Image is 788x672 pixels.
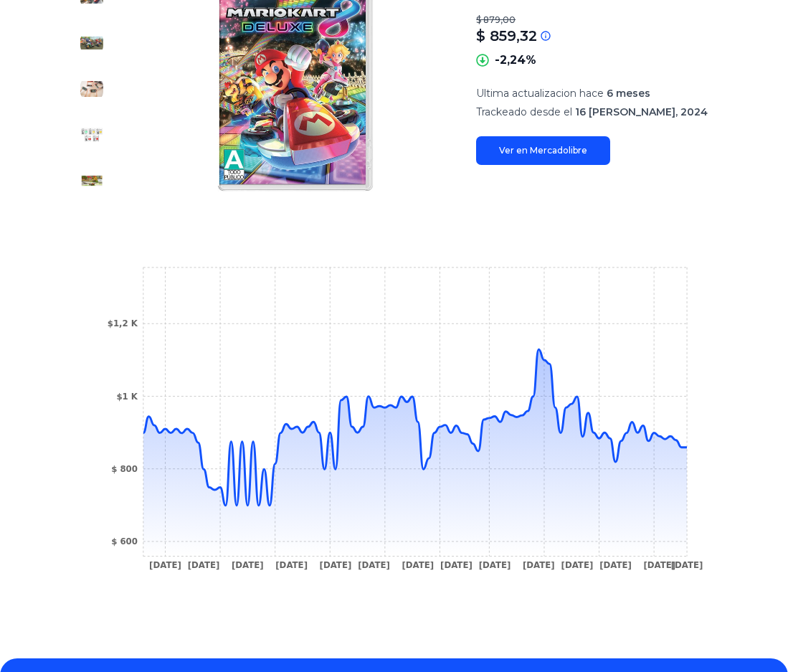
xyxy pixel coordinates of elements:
[116,392,138,402] tspan: $1 K
[575,105,708,118] span: 16 [PERSON_NAME], 2024
[232,560,264,570] tspan: [DATE]
[476,87,604,100] span: Ultima actualizacion hace
[80,123,103,146] img: Videojuego Mario Kart 8 Deluxe Standard Nintendo Switch
[320,560,352,570] tspan: [DATE]
[111,464,138,474] tspan: $ 800
[476,26,537,46] p: $ 859,32
[108,318,138,328] tspan: $1,2 K
[643,560,675,570] tspan: [DATE]
[607,87,650,100] span: 6 meses
[671,560,703,570] tspan: [DATE]
[479,560,511,570] tspan: [DATE]
[476,105,572,118] span: Trackeado desde el
[599,560,632,570] tspan: [DATE]
[275,560,308,570] tspan: [DATE]
[188,560,220,570] tspan: [DATE]
[495,52,536,69] p: -2,24%
[80,77,103,100] img: Videojuego Mario Kart 8 Deluxe Standard Nintendo Switch
[80,32,103,55] img: Videojuego Mario Kart 8 Deluxe Standard Nintendo Switch
[149,560,181,570] tspan: [DATE]
[111,536,138,546] tspan: $ 600
[476,136,610,165] a: Ver en Mercadolibre
[80,169,103,192] img: Videojuego Mario Kart 8 Deluxe Standard Nintendo Switch
[358,560,390,570] tspan: [DATE]
[476,14,719,26] p: $ 879,00
[402,560,434,570] tspan: [DATE]
[440,560,473,570] tspan: [DATE]
[523,560,555,570] tspan: [DATE]
[561,560,594,570] tspan: [DATE]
